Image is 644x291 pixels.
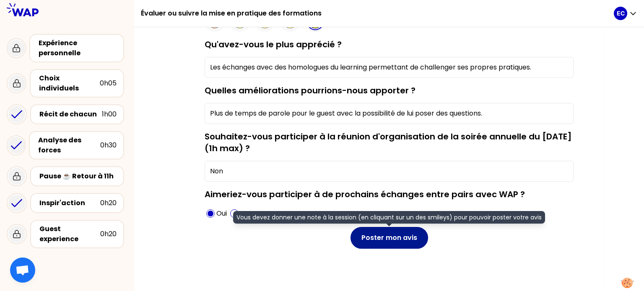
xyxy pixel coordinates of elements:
[205,85,415,96] label: Quelles améliorations pourrions-nous apporter ?
[10,258,35,283] div: Ouvrir le chat
[100,229,117,239] div: 0h20
[102,109,117,119] div: 1h00
[614,7,637,20] button: EC
[38,135,100,155] div: Analyse des forces
[100,78,117,88] div: 0h05
[233,211,545,224] span: Vous devez donner une note à la session (en cliquant sur un des smileys) pour pouvoir poster votr...
[216,209,227,219] p: Oui
[39,38,117,58] div: Expérience personnelle
[351,227,428,249] button: Poster mon avis
[39,198,100,208] div: Inspir'action
[205,131,572,154] label: Souhaitez-vous participer à la réunion d'organisation de la soirée annuelle du [DATE] (1h max) ?
[617,9,625,18] p: EC
[205,188,525,200] label: Aimeriez-vous participer à de prochains échanges entre pairs avec WAP ?
[205,39,342,50] label: Qu'avez-vous le plus apprécié ?
[240,209,253,219] p: Non
[100,140,117,150] div: 0h30
[39,109,102,119] div: Récit de chacun
[39,73,100,93] div: Choix individuels
[39,171,117,181] div: Pause ☕️ Retour à 11h
[39,224,100,244] div: Guest experience
[100,198,117,208] div: 0h20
